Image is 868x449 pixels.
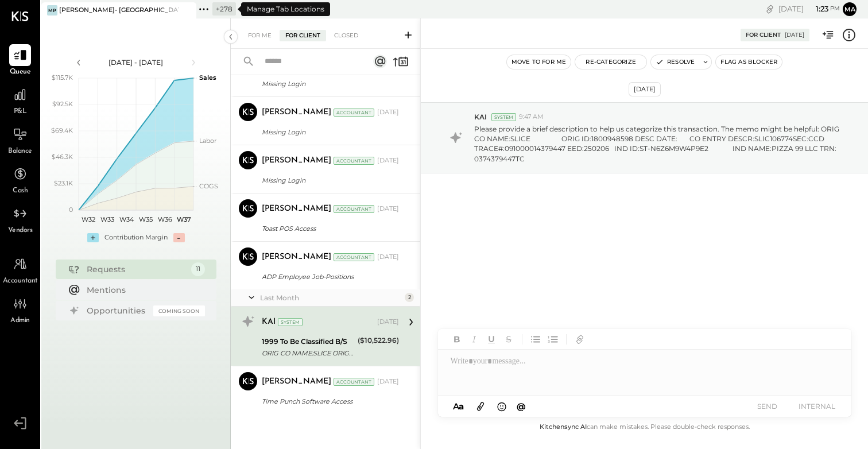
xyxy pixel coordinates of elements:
[262,396,396,407] div: Time Punch Software Access
[119,215,134,223] text: W34
[8,226,33,236] span: Vendors
[199,182,218,190] text: COGS
[100,215,114,223] text: W33
[199,137,216,145] text: Labor
[59,6,179,15] div: [PERSON_NAME]- [GEOGRAPHIC_DATA]
[377,377,399,386] div: [DATE]
[334,157,374,165] div: Accountant
[328,30,364,41] div: Closed
[280,30,326,41] div: For Client
[262,336,354,347] div: 1999 To Be Classified B/S
[1,203,40,236] a: Vendors
[334,205,374,213] div: Accountant
[262,78,396,90] div: Missing Login
[377,204,399,214] div: [DATE]
[745,398,790,414] button: SEND
[87,284,199,296] div: Mentions
[501,332,516,347] button: Strikethrough
[519,113,544,122] span: 9:47 AM
[262,251,331,263] div: [PERSON_NAME]
[13,186,28,196] span: Cash
[484,332,499,347] button: Underline
[459,401,464,412] span: a
[52,100,73,108] text: $92.5K
[474,112,487,122] span: KAI
[545,332,560,347] button: Ordered List
[449,332,464,347] button: Bold
[176,215,191,223] text: W37
[81,215,95,223] text: W32
[575,55,646,69] button: Re-Categorize
[572,332,587,347] button: Add URL
[528,332,543,347] button: Unordered List
[51,126,73,134] text: $69.4K
[764,3,776,15] div: copy link
[1,293,40,326] a: Admin
[3,276,38,287] span: Accountant
[1,253,40,287] a: Accountant
[212,2,236,16] div: + 278
[794,398,840,414] button: INTERNAL
[47,5,57,16] div: MP
[377,318,399,327] div: [DATE]
[377,253,399,262] div: [DATE]
[191,262,205,276] div: 11
[1,163,40,196] a: Cash
[262,155,331,167] div: [PERSON_NAME]
[52,73,73,82] text: $115.7K
[830,5,840,13] span: pm
[262,316,276,328] div: KAI
[54,179,73,187] text: $23.1K
[334,378,374,386] div: Accountant
[262,175,396,186] div: Missing Login
[1,123,40,157] a: Balance
[14,107,27,117] span: P&L
[1,84,40,117] a: P&L
[467,332,482,347] button: Italic
[262,376,331,388] div: [PERSON_NAME]
[8,146,32,157] span: Balance
[474,124,840,164] p: Please provide a brief description to help us categorize this transaction. The memo might be help...
[173,233,185,242] div: -
[507,55,571,69] button: Move to for me
[262,223,396,234] div: Toast POS Access
[260,293,402,303] div: Last Month
[449,400,468,413] button: Aa
[153,305,205,316] div: Coming Soon
[87,305,148,316] div: Opportunities
[334,109,374,117] div: Accountant
[262,126,396,138] div: Missing Login
[1,44,40,78] a: Queue
[10,67,31,78] span: Queue
[262,107,331,118] div: [PERSON_NAME]
[843,2,857,16] button: Ma
[358,335,399,346] div: ($10,522.96)
[242,30,277,41] div: For Me
[334,253,374,261] div: Accountant
[377,108,399,117] div: [DATE]
[157,215,172,223] text: W36
[138,215,152,223] text: W35
[278,318,303,326] div: System
[199,73,216,82] text: Sales
[10,316,30,326] span: Admin
[241,2,330,16] div: Manage Tab Locations
[778,3,840,14] div: [DATE]
[52,153,73,161] text: $46.3K
[87,233,99,242] div: +
[491,113,516,121] div: System
[716,55,782,69] button: Flag as Blocker
[87,264,185,275] div: Requests
[785,31,804,39] div: [DATE]
[805,3,828,14] span: 1 : 23
[69,206,73,214] text: 0
[104,233,168,242] div: Contribution Margin
[517,401,526,412] span: @
[746,31,781,39] div: For Client
[262,347,354,359] div: ORIG CO NAME:SLICE ORIG ID:1800948598 DESC DATE: CO ENTRY DESCR:SLIC106774SEC:CCD TRACE#:09100001...
[651,55,699,69] button: Resolve
[405,293,414,302] div: 2
[377,156,399,165] div: [DATE]
[513,399,529,413] button: @
[629,82,661,96] div: [DATE]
